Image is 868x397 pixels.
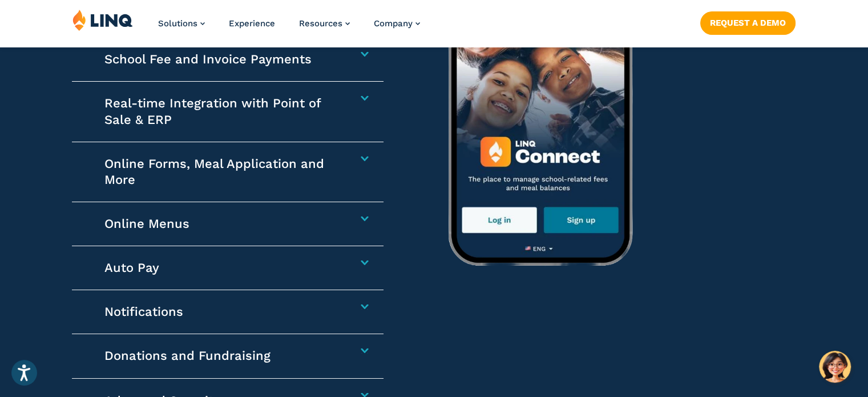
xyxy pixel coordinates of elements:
[374,18,420,29] a: Company
[104,348,340,364] h4: Donations and Fundraising
[158,18,205,29] a: Solutions
[104,156,340,188] h4: Online Forms, Meal Application and More
[104,260,340,276] h4: Auto Pay
[104,95,340,127] h4: Real-time Integration with Point of Sale & ERP
[72,9,133,31] img: LINQ | K‑12 Software
[229,18,275,29] a: Experience
[158,18,197,29] span: Solutions
[374,18,413,29] span: Company
[819,351,851,383] button: Hello, have a question? Let’s chat.
[104,51,340,67] h4: School Fee and Invoice Payments
[299,18,342,29] span: Resources
[700,11,796,34] a: Request a Demo
[158,9,420,47] nav: Primary Navigation
[700,9,796,34] nav: Button Navigation
[104,216,340,232] h4: Online Menus
[104,304,340,320] h4: Notifications
[299,18,350,29] a: Resources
